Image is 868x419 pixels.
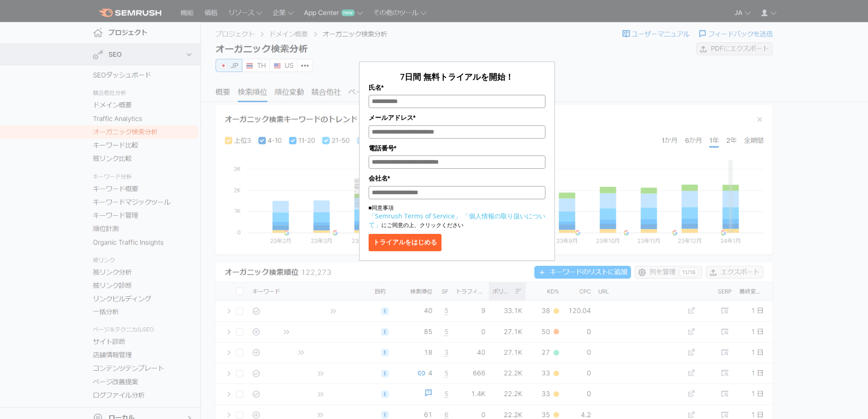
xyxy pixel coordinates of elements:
[369,212,461,220] a: 「Semrush Terms of Service」
[400,71,514,82] span: 7日間 無料トライアルを開始！
[369,204,545,229] p: ■同意事項 にご同意の上、クリックください
[369,143,545,153] label: 電話番号*
[369,234,442,251] button: トライアルをはじめる
[369,113,545,123] label: メールアドレス*
[369,212,545,229] a: 「個人情報の取り扱いについて」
